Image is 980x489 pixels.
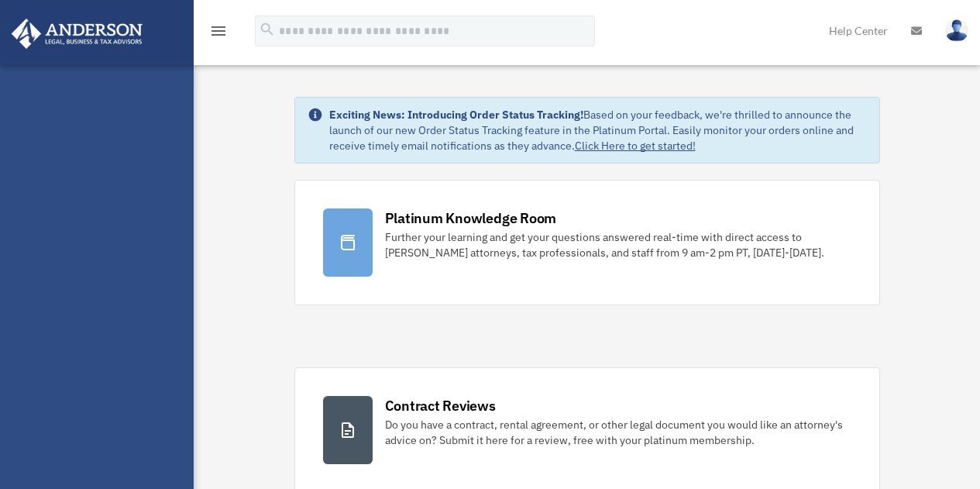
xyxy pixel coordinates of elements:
a: menu [209,27,228,40]
strong: Exciting News: Introducing Order Status Tracking! [329,108,583,122]
img: User Pic [945,19,968,42]
div: Do you have a contract, rental agreement, or other legal document you would like an attorney's ad... [385,417,851,448]
i: search [259,21,276,38]
a: Click Here to get started! [575,139,696,153]
div: Contract Reviews [385,396,496,415]
div: Further your learning and get your questions answered real-time with direct access to [PERSON_NAM... [385,229,851,260]
i: menu [209,22,228,40]
div: Platinum Knowledge Room [385,208,557,228]
img: Anderson Advisors Platinum Portal [7,19,147,49]
a: Platinum Knowledge Room Further your learning and get your questions answered real-time with dire... [294,180,880,305]
div: Based on your feedback, we're thrilled to announce the launch of our new Order Status Tracking fe... [329,107,867,153]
